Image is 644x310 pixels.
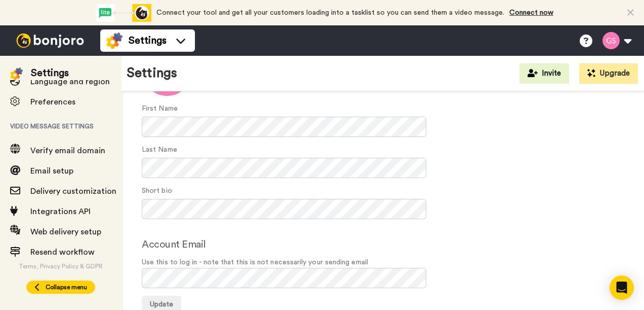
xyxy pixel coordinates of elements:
[129,33,167,48] span: Settings
[142,257,624,268] span: Use this to log in - note that this is not necessarily your sending email
[106,32,123,49] img: settings-colored.svg
[127,66,177,81] h1: Settings
[610,275,634,300] div: Open Intercom Messenger
[30,78,110,86] span: Language and region
[26,281,95,294] button: Collapse menu
[30,187,116,195] span: Delivery customization
[156,9,504,16] span: Connect your tool and get all your customers loading into a tasklist so you can send them a video...
[31,66,69,80] div: Settings
[30,208,91,216] span: Integrations API
[509,9,553,16] a: Connect now
[142,145,177,155] label: Last Name
[30,147,105,155] span: Verify email domain
[142,186,172,196] label: Short bio
[142,104,178,114] label: First Name
[12,33,88,48] img: bj-logo-header-white.svg
[10,67,23,80] img: settings-colored.svg
[96,4,151,22] div: animation
[150,301,173,308] span: Update
[579,63,638,84] button: Upgrade
[30,167,73,175] span: Email setup
[519,63,569,84] button: Invite
[142,237,206,252] label: Account Email
[30,228,101,236] span: Web delivery setup
[46,283,87,291] span: Collapse menu
[30,248,95,256] span: Resend workflow
[30,98,75,106] span: Preferences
